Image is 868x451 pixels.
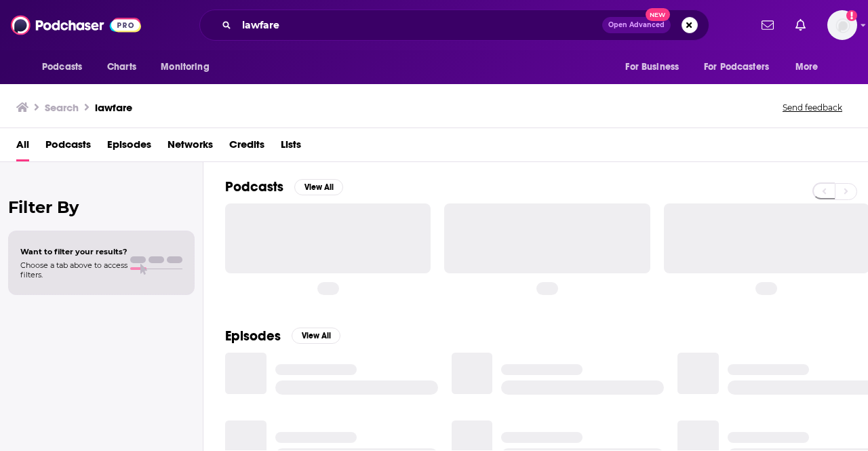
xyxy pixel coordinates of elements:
h3: lawfare [95,101,132,114]
a: Lists [281,134,301,161]
button: open menu [695,54,789,80]
a: Networks [167,134,213,161]
a: PodcastsView All [225,178,343,195]
span: Logged in as megcassidy [827,10,857,40]
span: For Podcasters [704,58,769,77]
svg: Add a profile image [846,10,857,21]
button: View All [294,179,343,195]
button: Send feedback [778,102,846,113]
a: EpisodesView All [225,328,340,345]
a: Podcasts [45,134,91,161]
a: All [16,134,29,161]
span: For Business [625,58,679,77]
span: Open Advanced [608,22,665,28]
button: View All [292,328,340,344]
h2: Podcasts [225,178,283,195]
button: open menu [151,54,226,80]
button: Show profile menu [827,10,857,40]
button: Open AdvancedNew [602,17,671,33]
a: Show notifications dropdown [756,14,779,37]
a: Episodes [107,134,151,161]
span: Monitoring [161,58,209,77]
img: Podchaser - Follow, Share and Rate Podcasts [11,12,141,38]
div: Search podcasts, credits, & more... [199,9,709,41]
button: open menu [616,54,696,80]
h3: Search [45,101,79,114]
button: open menu [786,54,835,80]
a: Credits [229,134,264,161]
span: Choose a tab above to access filters. [20,260,127,279]
span: More [795,58,818,77]
button: open menu [33,54,100,80]
h2: Filter By [8,197,195,217]
span: New [646,8,670,21]
span: Want to filter your results? [20,247,127,256]
span: Charts [107,58,136,77]
input: Search podcasts, credits, & more... [237,14,602,36]
h2: Episodes [225,328,281,345]
span: Podcasts [42,58,82,77]
a: Charts [98,54,144,80]
a: Show notifications dropdown [790,14,811,37]
img: User Profile [827,10,857,40]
